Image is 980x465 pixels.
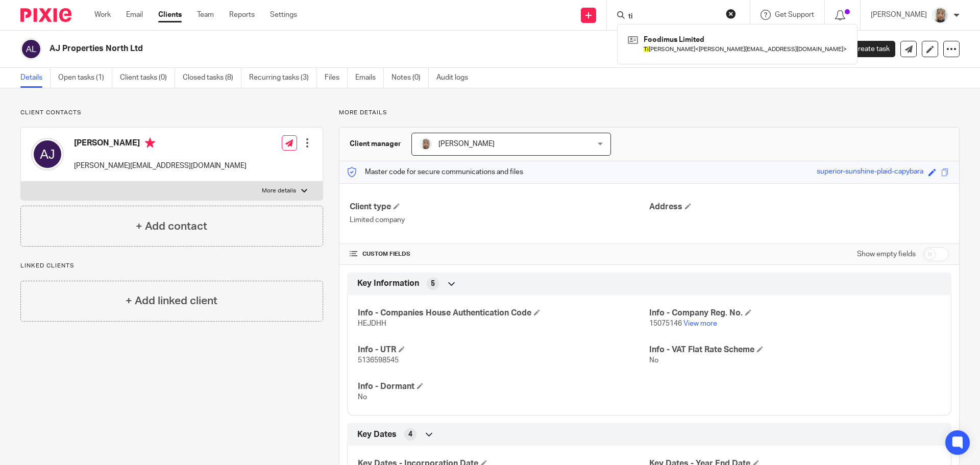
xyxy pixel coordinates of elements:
[649,345,941,355] h4: Info - VAT Flat Rate Scheme
[350,250,649,258] h4: CUSTOM FIELDS
[339,109,960,117] p: More details
[126,293,217,309] h4: + Add linked client
[74,161,247,171] p: [PERSON_NAME][EMAIL_ADDRESS][DOMAIN_NAME]
[31,138,64,170] img: svg%3E
[350,215,649,225] p: Limited company
[120,68,175,88] a: Client tasks (0)
[262,187,296,195] p: More details
[649,357,658,364] span: No
[74,138,247,151] h4: [PERSON_NAME]
[817,166,923,178] div: superior-sunshine-plaid-capybara
[20,68,51,88] a: Details
[408,429,412,439] span: 4
[20,38,42,60] img: svg%3E
[932,7,948,23] img: Sara%20Zdj%C4%99cie%20.jpg
[20,8,71,22] img: Pixie
[358,308,649,319] h4: Info - Companies House Authentication Code
[183,68,241,88] a: Closed tasks (8)
[357,278,419,289] span: Key Information
[871,10,927,20] p: [PERSON_NAME]
[126,10,143,20] a: Email
[350,202,649,212] h4: Client type
[391,68,429,88] a: Notes (0)
[358,357,399,364] span: 5136598545
[358,394,367,401] span: No
[325,68,348,88] a: Files
[726,9,736,19] button: Clear
[136,218,207,234] h4: + Add contact
[420,138,432,150] img: Sara%20Zdj%C4%99cie%20.jpg
[145,138,155,148] i: Primary
[347,167,523,177] p: Master code for secure communications and files
[775,11,814,18] span: Get Support
[857,249,916,259] label: Show empty fields
[355,68,384,88] a: Emails
[683,320,717,327] a: View more
[158,10,182,20] a: Clients
[358,320,386,327] span: HEJDHH
[94,10,111,20] a: Work
[197,10,214,20] a: Team
[649,308,941,319] h4: Info - Company Reg. No.
[436,68,476,88] a: Audit logs
[58,68,112,88] a: Open tasks (1)
[358,345,649,355] h4: Info - UTR
[358,381,649,392] h4: Info - Dormant
[229,10,255,20] a: Reports
[350,139,401,149] h3: Client manager
[649,202,949,212] h4: Address
[249,68,317,88] a: Recurring tasks (3)
[20,262,323,270] p: Linked clients
[50,43,667,54] h2: AJ Properties North Ltd
[836,41,895,57] a: Create task
[357,429,397,440] span: Key Dates
[627,12,719,21] input: Search
[270,10,297,20] a: Settings
[431,279,435,289] span: 5
[438,140,495,148] span: [PERSON_NAME]
[649,320,682,327] span: 15075146
[20,109,323,117] p: Client contacts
